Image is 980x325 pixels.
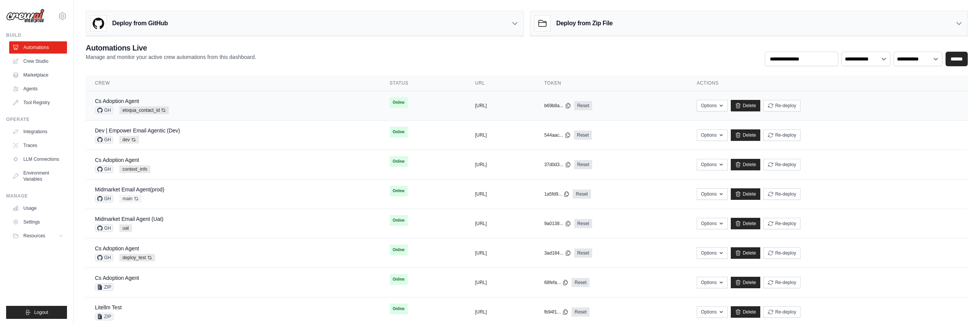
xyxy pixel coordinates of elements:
a: Marketplace [9,69,67,81]
a: Automations [9,41,67,54]
button: 3ad184... [544,250,571,256]
a: Delete [731,188,760,200]
span: dev [119,136,139,144]
button: 37d0d3... [544,162,571,168]
button: Options [697,247,728,259]
button: Re-deploy [763,188,800,200]
a: Environment Variables [9,167,67,185]
span: Online [390,156,408,167]
th: Actions [688,75,968,91]
button: 544aac... [544,132,571,138]
span: Online [390,127,408,137]
a: Cs Adoption Agent [95,157,139,163]
button: Logout [6,306,67,319]
button: Resources [9,230,67,242]
button: Re-deploy [763,247,800,259]
button: Re-deploy [763,218,800,229]
a: Reset [574,219,592,228]
span: uat [119,224,132,232]
a: Midmarket Email Agent (Uat) [95,216,163,222]
button: 1a5fd9... [544,191,570,197]
button: fb94f1... [544,309,568,315]
th: Crew [86,75,381,91]
a: Delete [731,159,760,170]
button: Re-deploy [763,306,800,318]
a: Delete [731,306,760,318]
button: Re-deploy [763,100,800,111]
h3: Deploy from GitHub [112,19,168,28]
span: Resources [23,233,45,239]
img: GitHub Logo [91,16,106,31]
span: main [119,195,142,203]
a: Integrations [9,126,67,138]
p: Manage and monitor your active crew automations from this dashboard. [86,53,256,61]
span: Logout [34,309,48,315]
a: Reset [572,278,590,287]
span: Online [390,304,408,314]
span: Online [390,274,408,285]
a: Reset [574,248,592,258]
span: Online [390,245,408,255]
span: Online [390,186,408,196]
a: Traces [9,139,67,152]
div: Operate [6,116,67,122]
a: Reset [573,189,591,199]
img: Logo [6,9,44,23]
a: Delete [731,129,760,141]
h2: Automations Live [86,42,256,53]
a: Reset [572,307,590,317]
button: Re-deploy [763,129,800,141]
a: Tool Registry [9,96,67,109]
a: Dev | Empower Email Agentic (Dev) [95,127,180,134]
button: Options [697,306,728,318]
span: ZIP [95,313,114,320]
a: Litellm Test [95,304,122,310]
a: Delete [731,247,760,259]
th: Token [535,75,688,91]
a: Reset [574,131,592,140]
a: Cs Adoption Agent [95,245,139,252]
span: context_info [119,165,150,173]
button: Re-deploy [763,159,800,170]
a: Cs Adoption Agent [95,98,139,104]
a: Midmarket Email Agent(prod) [95,186,164,193]
span: GH [95,224,113,232]
div: Build [6,32,67,38]
a: Crew Studio [9,55,67,67]
span: ZIP [95,283,114,291]
span: Online [390,215,408,226]
a: Delete [731,100,760,111]
span: deploy_test [119,254,155,261]
a: Agents [9,83,67,95]
div: Manage [6,193,67,199]
span: GH [95,136,113,144]
button: 68fefa... [544,279,568,286]
a: Cs Adoption Agent [95,275,139,281]
button: b69b8a... [544,103,571,109]
a: Settings [9,216,67,228]
span: eloqua_contact_id [119,106,169,114]
th: URL [466,75,535,91]
span: GH [95,254,113,261]
button: Options [697,129,728,141]
button: Options [697,188,728,200]
button: Options [697,218,728,229]
a: Usage [9,202,67,214]
th: Status [381,75,466,91]
h3: Deploy from Zip File [556,19,612,28]
button: Options [697,100,728,111]
button: Options [697,277,728,288]
button: Re-deploy [763,277,800,288]
a: Reset [574,101,592,110]
button: Options [697,159,728,170]
a: Reset [574,160,592,169]
span: GH [95,106,113,114]
button: 9a0138... [544,220,571,227]
a: Delete [731,218,760,229]
span: Online [390,97,408,108]
a: LLM Connections [9,153,67,165]
a: Delete [731,277,760,288]
span: GH [95,165,113,173]
span: GH [95,195,113,203]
